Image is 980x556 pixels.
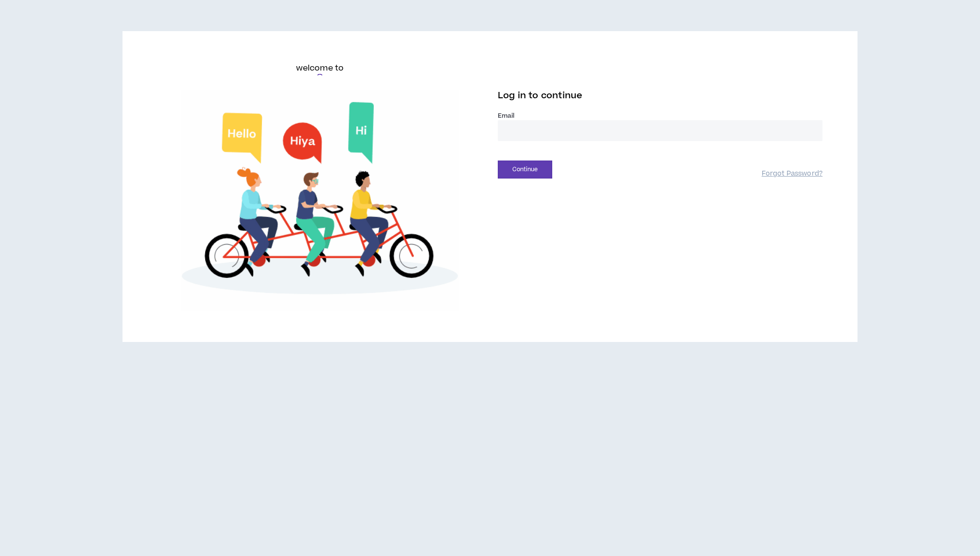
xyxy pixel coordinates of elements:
a: Forgot Password? [762,169,822,179]
span: Log in to continue [498,90,582,102]
label: Email [498,111,822,120]
img: Welcome to Wripple [157,90,482,311]
button: Continue [498,161,552,179]
h6: welcome to [296,62,344,74]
